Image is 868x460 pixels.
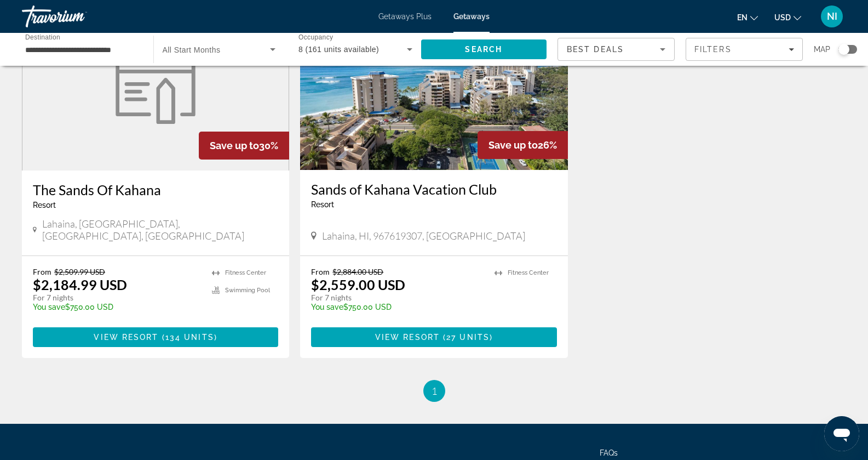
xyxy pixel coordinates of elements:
[225,287,270,294] span: Swimming Pool
[694,45,732,54] span: Filters
[163,46,221,54] span: All Start Months
[774,13,791,22] span: USD
[332,267,383,276] span: $2,884.00 USD
[440,333,493,342] span: ( )
[378,12,432,21] a: Getaways Plus
[686,38,803,61] button: Filters
[421,39,547,59] button: Search
[774,9,801,25] button: Change currency
[827,11,837,22] span: NI
[737,13,748,22] span: en
[33,181,278,198] a: The Sands Of Kahana
[298,45,379,54] span: 8 (161 units available)
[488,139,538,151] span: Save up to
[446,333,490,342] span: 27 units
[311,303,343,311] span: You save
[25,43,139,56] input: Select destination
[33,293,201,303] p: For 7 nights
[508,269,549,276] span: Fitness Center
[567,43,665,56] mat-select: Sort by
[225,269,266,276] span: Fitness Center
[33,303,65,311] span: You save
[567,45,624,54] span: Best Deals
[311,267,330,276] span: From
[199,132,289,160] div: 30%
[311,303,483,311] p: $750.00 USD
[33,303,201,311] p: $750.00 USD
[22,380,846,402] nav: Pagination
[54,267,105,276] span: $2,509.99 USD
[33,201,56,209] span: Resort
[818,5,846,28] button: User Menu
[737,9,758,25] button: Change language
[478,131,568,159] div: 26%
[311,293,483,303] p: For 7 nights
[165,333,214,342] span: 134 units
[311,327,556,347] button: View Resort(27 units)
[298,34,333,41] span: Occupancy
[94,333,158,342] span: View Resort
[33,267,51,276] span: From
[311,200,334,209] span: Resort
[814,42,830,57] span: Map
[311,181,556,197] a: Sands of Kahana Vacation Club
[33,276,127,293] p: $2,184.99 USD
[210,140,259,151] span: Save up to
[600,448,618,457] a: FAQs
[322,230,525,242] span: Lahaina, HI, 967619307, [GEOGRAPHIC_DATA]
[465,45,502,54] span: Search
[109,42,202,124] img: The Sands Of Kahana
[311,276,405,293] p: $2,559.00 USD
[824,416,859,451] iframe: Button to launch messaging window
[453,12,490,21] a: Getaways
[42,218,278,242] span: Lahaina, [GEOGRAPHIC_DATA], [GEOGRAPHIC_DATA], [GEOGRAPHIC_DATA]
[25,33,60,41] span: Destination
[33,327,278,347] button: View Resort(134 units)
[22,2,131,31] a: Travorium
[375,333,440,342] span: View Resort
[159,333,217,342] span: ( )
[432,385,437,397] span: 1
